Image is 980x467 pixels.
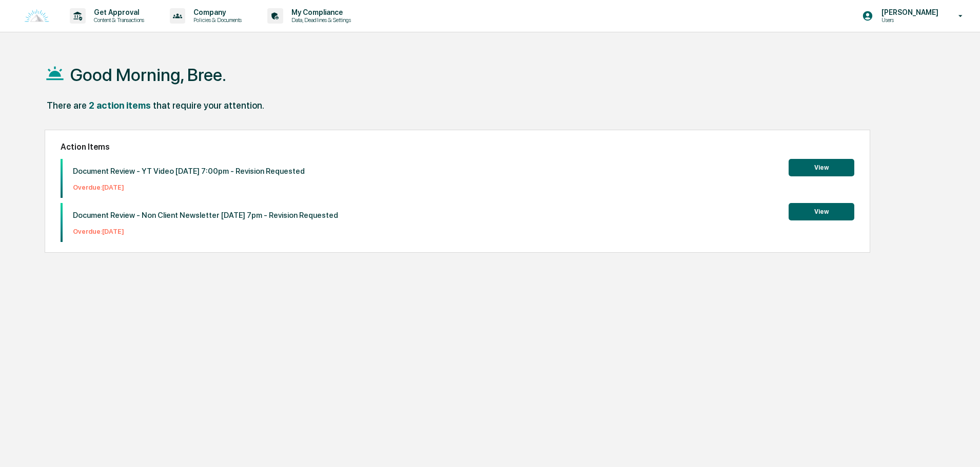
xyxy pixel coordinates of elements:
[153,100,264,111] div: that require your attention.
[185,8,247,16] p: Company
[283,8,356,16] p: My Compliance
[86,8,149,16] p: Get Approval
[86,16,149,24] p: Content & Transactions
[73,167,305,176] p: Document Review - YT Video [DATE] 7:00pm - Revision Requested
[185,16,247,24] p: Policies & Documents
[873,8,944,16] p: [PERSON_NAME]
[25,9,49,23] img: logo
[73,228,338,235] p: Overdue: [DATE]
[283,16,356,24] p: Data, Deadlines & Settings
[73,211,338,220] p: Document Review - Non Client Newsletter [DATE] 7pm - Revision Requested
[73,184,305,191] p: Overdue: [DATE]
[70,65,226,85] h1: Good Morning, Bree.
[789,203,854,220] button: View
[789,162,854,172] a: View
[873,16,944,24] p: Users
[61,142,854,152] h2: Action Items
[789,206,854,216] a: View
[89,100,151,111] div: 2 action items
[789,159,854,176] button: View
[47,100,87,111] div: There are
